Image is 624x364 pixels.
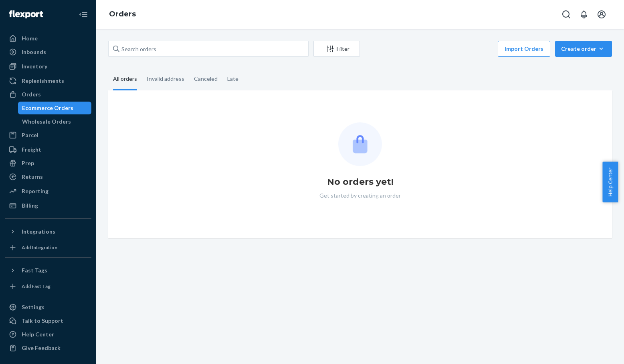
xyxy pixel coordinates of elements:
[22,77,64,85] div: Replenishments
[22,90,41,98] div: Orders
[22,244,57,251] div: Add Integration
[227,68,238,89] div: Late
[22,330,54,338] div: Help Center
[9,10,43,18] img: Flexport logo
[5,342,91,354] button: Give Feedback
[22,159,34,167] div: Prep
[5,129,91,142] a: Parcel
[18,102,92,114] a: Ecommerce Orders
[5,185,91,198] a: Reporting
[22,228,55,236] div: Integrations
[5,170,91,183] a: Returns
[22,173,43,181] div: Returns
[558,6,574,22] button: Open Search Box
[22,202,38,210] div: Billing
[338,122,382,166] img: Empty list
[194,68,218,89] div: Canceled
[5,60,91,73] a: Inventory
[22,104,73,112] div: Ecommerce Orders
[5,301,91,314] a: Settings
[313,41,360,57] button: Filter
[602,162,618,202] button: Help Center
[5,199,91,212] a: Billing
[594,6,610,22] button: Open account menu
[327,176,394,188] h1: No orders yet!
[314,45,359,53] div: Filter
[18,115,92,128] a: Wholesale Orders
[5,157,91,170] a: Prep
[5,264,91,277] button: Fast Tags
[22,283,50,290] div: Add Fast Tag
[22,34,38,42] div: Home
[22,62,47,70] div: Inventory
[147,68,184,89] div: Invalid address
[5,74,91,87] a: Replenishments
[555,41,612,57] button: Create order
[5,225,91,238] button: Integrations
[22,303,44,311] div: Settings
[5,280,91,293] a: Add Fast Tag
[5,328,91,341] a: Help Center
[22,48,46,56] div: Inbounds
[22,266,47,274] div: Fast Tags
[22,118,71,126] div: Wholesale Orders
[5,314,91,327] button: Talk to Support
[22,187,48,195] div: Reporting
[22,131,38,139] div: Parcel
[5,88,91,101] a: Orders
[113,68,137,90] div: All orders
[103,3,142,26] ol: breadcrumbs
[22,146,41,154] div: Freight
[75,6,91,22] button: Close Navigation
[109,10,136,18] a: Orders
[108,41,309,57] input: Search orders
[5,46,91,58] a: Inbounds
[319,192,401,200] p: Get started by creating an order
[5,241,91,254] a: Add Integration
[22,317,63,325] div: Talk to Support
[561,45,606,53] div: Create order
[5,143,91,156] a: Freight
[498,41,550,57] button: Import Orders
[576,6,592,22] button: Open notifications
[22,344,61,352] div: Give Feedback
[5,32,91,45] a: Home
